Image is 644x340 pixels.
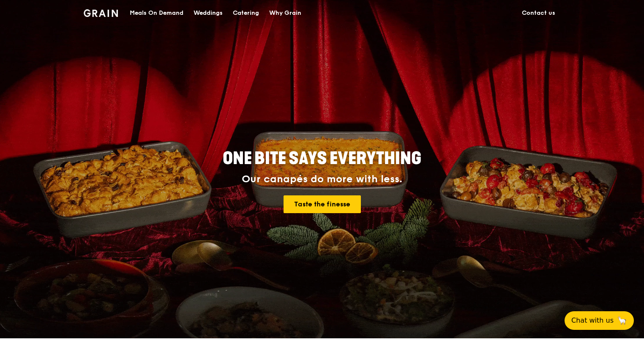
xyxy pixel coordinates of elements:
a: Catering [228,0,264,26]
span: ONE BITE SAYS EVERYTHING [223,148,421,169]
div: Catering [233,0,259,26]
div: Meals On Demand [130,0,183,26]
span: 🦙 [617,315,627,326]
a: Why Grain [264,0,306,26]
a: Taste the finesse [284,195,361,213]
div: Weddings [194,0,223,26]
img: Grain [84,9,118,17]
button: Chat with us🦙 [565,311,634,330]
a: Weddings [188,0,228,26]
div: Our canapés do more with less. [170,173,474,185]
span: Chat with us [571,315,614,326]
div: Why Grain [269,0,301,26]
a: Contact us [517,0,560,26]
